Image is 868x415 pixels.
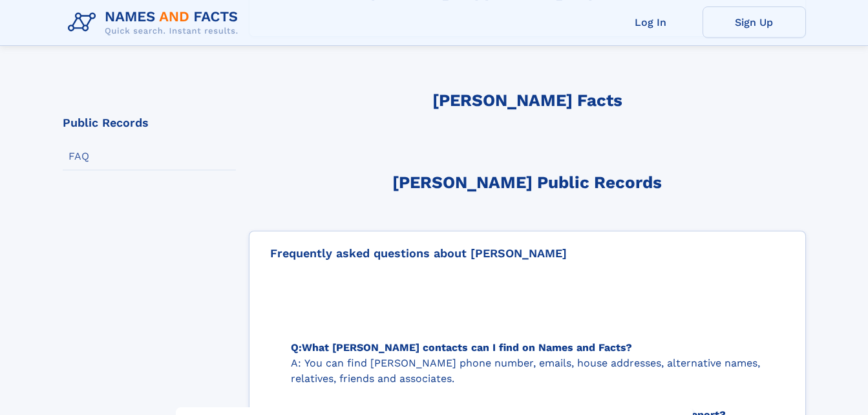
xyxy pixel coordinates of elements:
[69,149,89,164] div: FAQ
[599,6,703,38] a: Log In
[63,144,236,169] a: FAQ
[703,6,806,38] a: Sign Up
[260,242,795,261] div: Frequently asked questions about [PERSON_NAME]
[302,341,632,354] span: What [PERSON_NAME] contacts can I find on Names and Facts?
[63,5,249,40] img: Logo Names and Facts
[432,91,622,126] h1: [PERSON_NAME] Facts
[291,357,760,385] p: You can find [PERSON_NAME] phone number, emails, house addresses, alternative names, relatives, f...
[291,341,302,354] span: Q:
[63,117,149,129] div: Public Records
[291,357,301,369] span: A:
[392,173,662,207] h3: [PERSON_NAME] Public Records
